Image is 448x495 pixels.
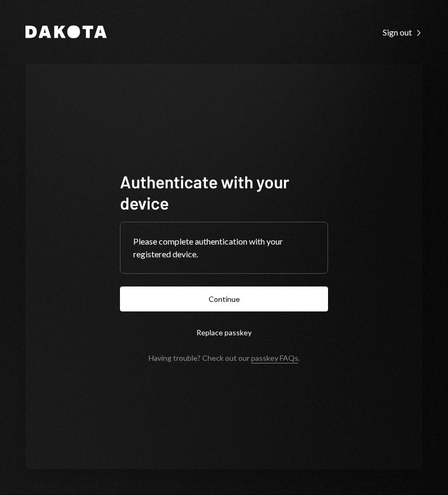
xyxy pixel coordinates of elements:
button: Replace passkey [120,320,328,345]
div: Having trouble? Check out our . [149,353,300,362]
h1: Authenticate with your device [120,171,328,213]
div: Sign out [383,27,423,38]
button: Continue [120,286,328,311]
div: Please complete authentication with your registered device. [133,235,315,260]
a: passkey FAQs [251,353,298,363]
a: Sign out [383,26,423,38]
